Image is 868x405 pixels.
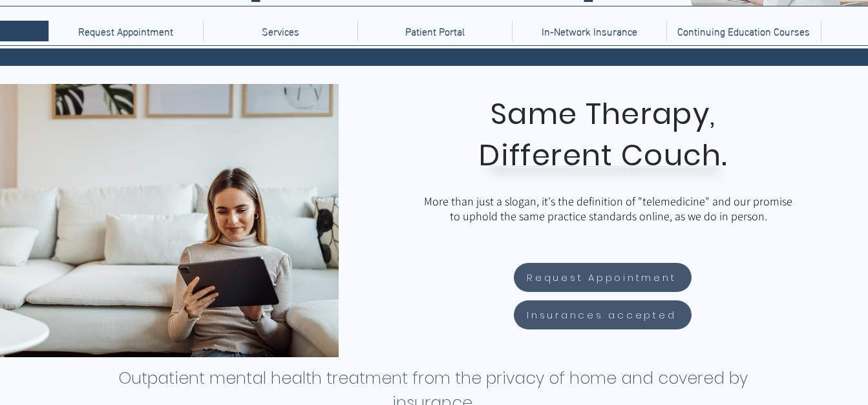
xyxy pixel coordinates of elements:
span: Insurances accepted [527,307,676,322]
p: In-Network Insurance [535,21,644,41]
div: Services [203,21,357,41]
a: Patient Portal [357,21,512,41]
p: Patient Portal [399,21,471,41]
a: Insurances accepted [514,300,692,329]
p: Services [255,21,306,41]
a: Request Appointment [48,21,203,41]
p: Request Appointment [72,21,180,41]
span: Request Appointment [527,270,676,285]
p: More than just a slogan, it's the definition of "telemedicine" and our promise to uphold the same... [421,194,796,223]
span: Different Couch. [479,135,727,176]
a: Request Appointment [514,263,692,292]
span: Same Therapy, [491,94,716,134]
a: In-Network Insurance [512,21,666,41]
p: Continuing Education Courses [671,21,816,41]
a: Continuing Education Courses [666,21,821,41]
